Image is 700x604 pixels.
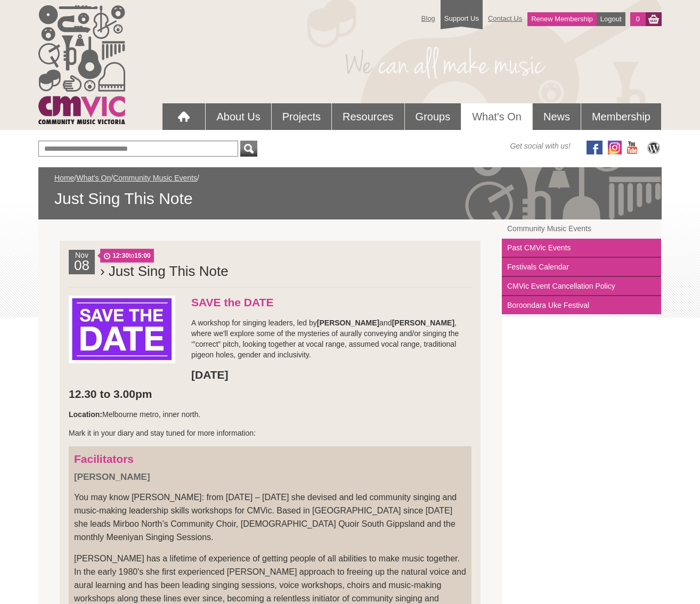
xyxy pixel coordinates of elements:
strong: 12.30 to 3.00pm [69,388,152,400]
a: Community Music Events [502,219,661,239]
span: to [100,249,154,263]
h2: › Just Sing This Note [100,260,471,282]
strong: [PERSON_NAME] [74,472,150,482]
strong: [PERSON_NAME] [317,319,379,327]
p: Mark it in your diary and stay tuned for more information: [69,428,471,438]
strong: 15:00 [134,252,151,259]
span: Get social with us! [510,141,571,151]
strong: [DATE] [191,369,229,381]
a: News [533,103,581,130]
img: GENERIC-Save-the-Date.jpg [69,296,175,363]
a: 0 [630,12,646,26]
a: Logout [597,12,625,26]
span: Just Sing This Note [54,189,646,209]
a: Home [54,174,74,182]
strong: Facilitators [74,453,134,465]
p: You may know [PERSON_NAME]: from [DATE] – [DATE] she devised and led community singing and music-... [74,491,466,544]
div: / / / [54,173,646,209]
strong: Location: [69,410,102,419]
div: Nov [69,250,95,274]
p: A workshop for singing leaders, led by and , where we'll explore some of the mysteries of aurally... [69,317,471,360]
a: Projects [272,103,331,130]
a: Boroondara Uke Festival [502,296,661,314]
img: cmvic_logo.png [38,5,125,124]
p: Melbourne metro, inner north. [69,409,471,420]
img: CMVic Blog [646,141,662,154]
a: Contact Us [483,9,527,28]
a: About Us [206,103,271,130]
a: Resources [332,103,404,130]
a: What's On [461,103,532,130]
a: What's On [76,174,111,182]
a: Community Music Events [113,174,197,182]
a: Past CMVic Events [502,239,661,258]
strong: [PERSON_NAME] [392,319,454,327]
a: Membership [581,103,661,130]
strong: SAVE the DATE [191,296,273,308]
a: Blog [416,9,441,28]
a: CMVic Event Cancellation Policy [502,277,661,296]
a: Festivals Calendar [502,258,661,277]
img: icon-instagram.png [608,141,622,154]
h2: 08 [71,260,92,274]
a: Renew Membership [527,12,597,26]
a: Groups [405,103,461,130]
strong: 12:30 [112,252,129,259]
